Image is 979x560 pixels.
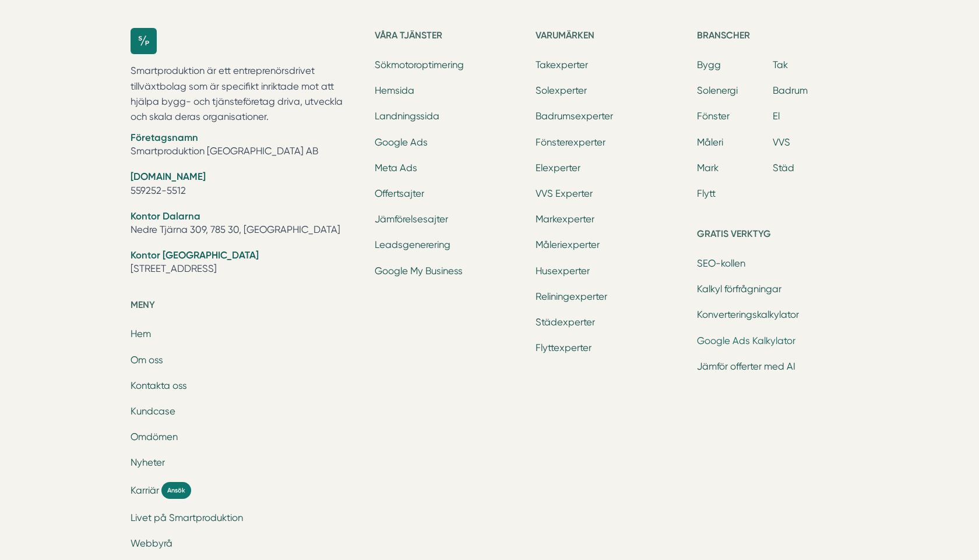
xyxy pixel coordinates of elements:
a: Städexperter [536,317,595,328]
strong: Kontor Dalarna [131,210,200,222]
span: Karriär [131,484,159,497]
a: Google Ads [375,137,428,148]
a: Solenergi [697,85,738,96]
strong: Företagsnamn [131,132,198,143]
a: Tak [773,59,788,70]
a: Bygg [697,59,721,70]
a: Hem [131,328,151,339]
li: [STREET_ADDRESS] [131,249,361,278]
a: Omdömen [131,431,178,442]
strong: [DOMAIN_NAME] [131,171,206,182]
a: Badrumsexperter [536,111,613,122]
a: Google My Business [375,265,463,277]
strong: Kontor [GEOGRAPHIC_DATA] [131,249,259,261]
span: Ansök [161,482,191,499]
a: Flyttexperter [536,342,591,353]
a: Badrum [773,85,808,96]
a: Markexperter [536,214,594,225]
li: Smartproduktion [GEOGRAPHIC_DATA] AB [131,131,361,161]
a: Måleri [697,137,723,148]
a: Sökmotoroptimering [375,59,464,70]
h5: Branscher [697,28,848,47]
a: Flytt [697,188,716,199]
a: VVS Experter [536,188,593,199]
a: Hemsida [375,85,414,96]
li: Nedre Tjärna 309, 785 30, [GEOGRAPHIC_DATA] [131,210,361,239]
a: Måleriexperter [536,239,600,250]
a: Kalkyl förfrågningar [697,283,781,295]
a: Offertsajter [375,188,424,199]
h5: Gratis verktyg [697,226,848,245]
a: Kundcase [131,406,175,417]
a: SEO-kollen [697,258,745,269]
a: Takexperter [536,59,588,70]
a: Städ [773,162,794,173]
a: Elexperter [536,162,580,173]
a: El [773,111,780,122]
a: Landningssida [375,111,439,122]
a: Om oss [131,355,163,366]
a: Webbyrå [131,538,172,549]
h5: Meny [131,297,361,316]
a: VVS [773,137,790,148]
a: Nyheter [131,457,165,468]
a: Google Ads Kalkylator [697,335,795,346]
a: Fönsterexperter [536,137,605,148]
h5: Varumärken [536,28,687,47]
a: Reliningexperter [536,291,607,302]
a: Husexperter [536,265,590,277]
h5: Våra tjänster [375,28,526,47]
li: 559252-5512 [131,170,361,200]
a: Meta Ads [375,162,417,173]
a: Fönster [697,111,730,122]
a: Mark [697,162,719,173]
p: Smartproduktion är ett entreprenörsdrivet tillväxtbolag som är specifikt inriktade mot att hjälpa... [131,63,361,125]
a: Konverteringskalkylator [697,309,799,320]
a: Solexperter [536,85,587,96]
a: Leadsgenerering [375,239,450,250]
a: Karriär Ansök [131,482,361,499]
a: Kontakta oss [131,380,187,391]
a: Jämför offerter med AI [697,361,795,372]
a: Livet på Smartproduktion [131,512,243,523]
a: Jämförelsesajter [375,214,448,225]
